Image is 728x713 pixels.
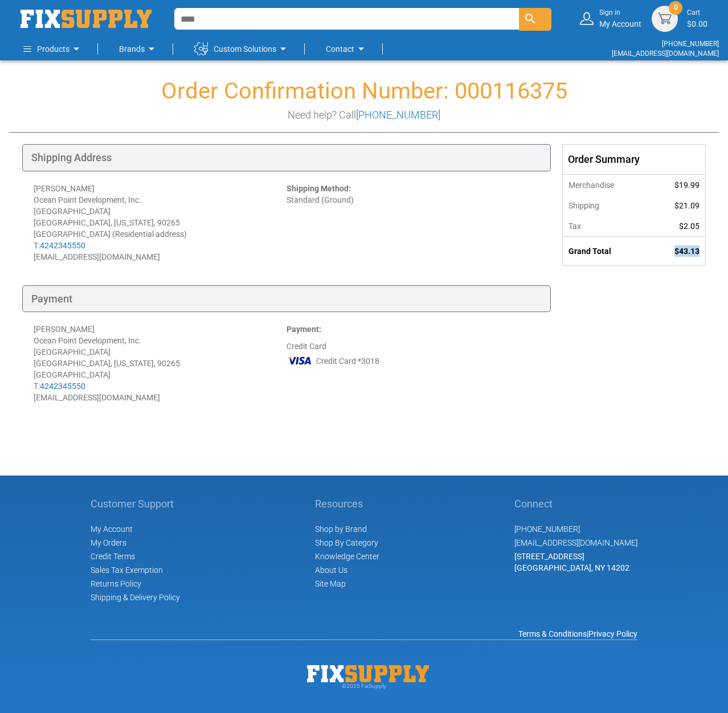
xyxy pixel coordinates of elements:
[91,552,135,561] span: Credit Terms
[514,524,580,534] a: [PHONE_NUMBER]
[91,579,141,588] a: Returns Policy
[91,524,133,534] span: My Account
[91,498,180,510] h5: Customer Support
[307,665,429,682] img: Fix Industrial Supply
[563,174,649,195] th: Merchandise
[514,498,637,510] h5: Connect
[599,8,641,29] div: My Account
[687,19,707,28] span: $0.00
[91,566,163,575] span: Sales Tax Exemption
[674,201,700,210] span: $21.09
[22,285,551,313] div: Payment
[194,38,290,60] a: Custom Solutions
[342,683,386,689] span: © 2025 FixSupply
[315,538,378,547] a: Shop By Category
[599,8,641,18] small: Sign in
[287,352,313,369] img: VI
[662,40,719,48] a: [PHONE_NUMBER]
[612,50,719,58] a: [EMAIL_ADDRESS][DOMAIN_NAME]
[569,247,611,256] strong: Grand Total
[287,325,321,334] strong: Payment:
[674,3,678,13] span: 0
[563,216,649,237] th: Tax
[40,241,85,250] a: 4242345550
[514,552,629,572] span: [STREET_ADDRESS] [GEOGRAPHIC_DATA], NY 14202
[588,629,637,638] a: Privacy Policy
[91,593,180,602] a: Shipping & Delivery Policy
[563,195,649,216] th: Shipping
[356,109,440,121] a: [PHONE_NUMBER]
[315,524,367,534] a: Shop by Brand
[514,538,637,547] a: [EMAIL_ADDRESS][DOMAIN_NAME]
[34,323,287,403] div: [PERSON_NAME] Ocean Point Development, Inc. [GEOGRAPHIC_DATA] [GEOGRAPHIC_DATA], [US_STATE], 9026...
[687,8,707,18] small: Cart
[287,184,351,193] strong: Shipping Method:
[91,538,126,547] span: My Orders
[674,247,700,256] span: $43.13
[287,183,539,263] div: Standard (Ground)
[22,144,551,171] div: Shipping Address
[9,109,719,121] h3: Need help? Call
[674,181,700,190] span: $19.99
[9,79,719,104] h1: Order Confirmation Number: 000116375
[315,498,379,510] h5: Resources
[679,222,700,231] span: $2.05
[119,38,158,60] a: Brands
[40,382,85,391] a: 4242345550
[91,628,637,640] div: |
[23,38,83,60] a: Products
[21,10,152,28] img: Fix Industrial Supply
[287,323,539,403] div: Credit Card
[518,629,587,638] a: Terms & Conditions
[563,145,705,174] div: Order Summary
[316,355,379,367] span: Credit Card *3018
[315,552,379,561] a: Knowledge Center
[34,183,287,263] div: [PERSON_NAME] Ocean Point Development, Inc. [GEOGRAPHIC_DATA] [GEOGRAPHIC_DATA], [US_STATE], 9026...
[315,579,346,588] a: Site Map
[315,566,347,575] a: About Us
[21,10,152,28] a: store logo
[326,38,368,60] a: Contact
